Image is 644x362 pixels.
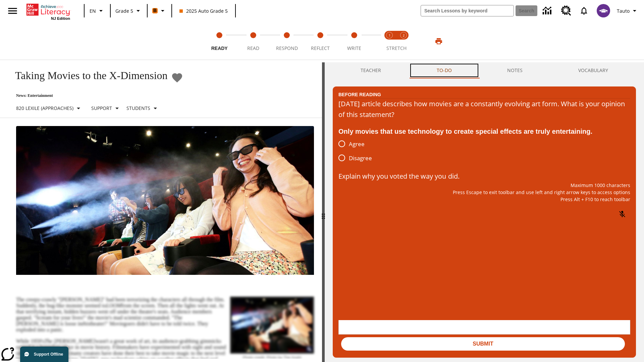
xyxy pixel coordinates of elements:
button: TO-DO [409,62,480,78]
div: Instructional Panel Tabs [333,62,636,78]
button: Scaffolds, Support [89,102,124,114]
button: Stretch Read step 1 of 2 [380,23,399,60]
button: Write step 5 of 5 [335,23,374,60]
button: Support Offline [20,347,68,362]
a: Resource Center, Will open in new tab [557,2,575,20]
button: Language: EN, Select a language [87,5,108,17]
button: Open side menu [3,1,22,21]
button: Submit [341,337,625,351]
button: Profile/Settings [614,5,641,17]
div: activity [325,62,644,362]
span: Agree [349,140,365,148]
span: NJ Edition [51,16,70,20]
button: VOCABULARY [550,62,636,78]
span: Support Offline [34,352,63,357]
span: Reflect [311,45,330,51]
p: Explain why you voted the way you did. [338,171,630,182]
span: Tauto [617,7,630,14]
p: News: Entertainment [8,93,183,98]
span: Ready [211,46,228,51]
button: Grade: Grade 5, Select a grade [113,5,145,17]
a: Data Center [539,2,557,20]
h1: Taking Movies to the X-Dimension [8,69,168,82]
span: Write [347,45,361,51]
span: Disagree [349,154,372,163]
button: Reflect step 4 of 5 [301,23,340,60]
body: Explain why you voted the way you did. Maximum 1000 characters Press Alt + F10 to reach toolbar P... [5,5,95,13]
button: Boost Class color is orange. Change class color [150,5,169,17]
a: Notifications [575,2,593,19]
span: Read [247,45,259,51]
button: Print [428,35,449,47]
text: 1 [389,33,390,38]
p: Students [126,105,150,112]
span: Respond [276,45,298,51]
button: Add to Favorites - Taking Movies to the X-Dimension [171,72,183,83]
button: Teacher [333,62,409,78]
p: Maximum 1000 characters [338,182,630,189]
div: Only movies that use technology to create special effects are truly entertaining. [338,126,630,137]
div: Press Enter or Spacebar and then press right and left arrow keys to move the slider [322,62,325,362]
button: Select a new avatar [593,2,614,19]
button: Stretch Respond step 2 of 2 [394,23,413,60]
p: Press Alt + F10 to reach toolbar [338,196,630,203]
img: avatar image [597,4,610,17]
img: Panel in front of the seats sprays water mist to the happy audience at a 4DX-equipped theater. [16,126,314,275]
div: poll [338,137,377,165]
input: search field [421,5,514,16]
p: Support [91,105,112,112]
button: Click to activate and allow voice recognition [614,206,630,222]
text: 2 [403,33,405,38]
p: Press Escape to exit toolbar and use left and right arrow keys to access options [338,189,630,196]
span: EN [90,7,96,14]
span: STRETCH [386,45,407,51]
button: NOTES [480,62,551,78]
h2: Before Reading [338,91,381,98]
button: Respond step 3 of 5 [267,23,306,60]
button: Select Lexile, 820 Lexile (Approaches) [13,102,85,114]
div: [DATE] article describes how movies are a constantly evolving art form. What is your opinion of t... [338,99,630,120]
span: Grade 5 [115,7,133,14]
span: B [153,6,157,15]
button: Select Student [124,102,162,114]
span: 2025 Auto Grade 5 [179,7,228,14]
div: Home [26,2,70,20]
button: Ready step 1 of 5 [200,23,239,60]
p: 820 Lexile (Approaches) [16,105,73,112]
button: Read step 2 of 5 [233,23,272,60]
